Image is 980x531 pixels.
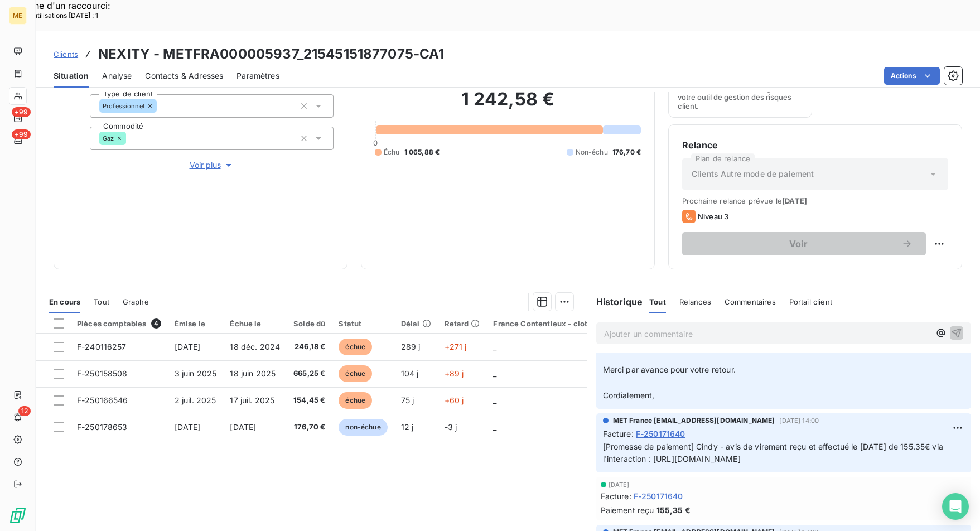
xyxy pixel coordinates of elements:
div: Émise le [175,319,217,328]
div: France Contentieux - cloture [493,319,599,328]
span: [DATE] [609,481,630,488]
span: F-250166546 [77,395,128,405]
span: Tout [94,297,109,306]
span: Portail client [789,297,832,306]
span: [Promesse de paiement] Cindy - avis de virement reçu et effectué le [DATE] de 155.35€ via l'inter... [603,442,946,464]
span: Merci par avance pour votre retour. [603,365,736,374]
span: Facture : [601,490,631,502]
span: F-250158508 [77,369,128,378]
h6: Historique [587,295,643,308]
span: MET France [EMAIL_ADDRESS][DOMAIN_NAME] [613,416,775,426]
span: Clients [54,50,78,59]
span: Graphe [123,297,149,306]
span: Paiement reçu [601,504,654,516]
span: 1 065,88 € [404,147,440,157]
span: 4 [151,318,161,329]
span: Non-échu [576,147,608,157]
span: Échu [384,147,400,157]
h2: 1 242,58 € [375,88,641,122]
span: +99 [12,129,31,139]
span: F-250171640 [634,490,683,502]
span: échue [339,339,372,355]
span: Situation [54,70,89,81]
span: Clients Autre mode de paiement [692,168,814,180]
span: +99 [12,107,31,117]
div: Retard [445,319,480,328]
span: [DATE] [175,342,201,351]
span: 3 juin 2025 [175,369,217,378]
span: Facture : [603,428,634,440]
button: Voir [682,232,926,255]
span: Commentaires [725,297,776,306]
span: [DATE] [175,422,201,432]
span: _ [493,422,496,432]
span: 155,35 € [656,504,691,516]
span: 176,70 € [293,422,325,433]
span: Voir plus [190,160,234,171]
button: Voir plus [90,159,334,171]
span: 176,70 € [612,147,641,157]
span: [DATE] [782,196,807,205]
span: 12 [18,406,31,416]
div: Pièces comptables [77,318,161,329]
div: Open Intercom Messenger [942,493,969,520]
span: F-250171640 [636,428,685,440]
span: F-240116257 [77,342,127,351]
input: Ajouter une valeur [126,133,135,143]
div: Statut [339,319,387,328]
span: 289 j [401,342,421,351]
span: [DATE] 14:00 [779,417,819,424]
span: échue [339,365,372,382]
div: Échue le [230,319,280,328]
span: 104 j [401,369,419,378]
span: 18 déc. 2024 [230,342,280,351]
span: Cordialement, [603,390,655,400]
div: Délai [401,319,431,328]
span: +271 j [445,342,467,351]
span: En cours [49,297,80,306]
h6: Relance [682,138,948,152]
span: Paramètres [236,70,279,81]
span: non-échue [339,419,387,436]
span: 17 juil. 2025 [230,395,274,405]
span: 18 juin 2025 [230,369,276,378]
span: +89 j [445,369,464,378]
span: 12 j [401,422,414,432]
span: 75 j [401,395,414,405]
span: Gaz [103,135,114,142]
a: Clients [54,49,78,60]
span: Niveau 3 [698,212,728,221]
span: 2 juil. 2025 [175,395,216,405]
span: Contacts & Adresses [145,70,223,81]
span: 154,45 € [293,395,325,406]
input: Ajouter une valeur [157,101,166,111]
div: Solde dû [293,319,325,328]
span: _ [493,342,496,351]
span: 665,25 € [293,368,325,379]
span: [DATE] [230,422,256,432]
span: Professionnel [103,103,144,109]
span: +60 j [445,395,464,405]
button: Actions [884,67,940,85]
span: Voir [696,239,901,248]
span: _ [493,395,496,405]
span: Relances [679,297,711,306]
span: F-250178653 [77,422,128,432]
span: Prochaine relance prévue le [682,196,948,205]
span: Tout [649,297,666,306]
span: Analyse [102,70,132,81]
img: Logo LeanPay [9,506,27,524]
h3: NEXITY - METFRA000005937_21545151877075-CA1 [98,44,444,64]
span: échue [339,392,372,409]
span: -3 j [445,422,457,432]
span: 0 [373,138,378,147]
span: _ [493,369,496,378]
span: 246,18 € [293,341,325,353]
